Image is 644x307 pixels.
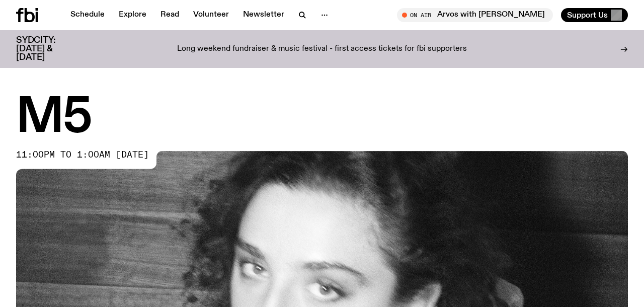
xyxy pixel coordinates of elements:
span: 11:00pm to 1:00am [DATE] [16,151,149,159]
a: Schedule [64,8,111,22]
button: Support Us [561,8,628,22]
h3: SYDCITY: [DATE] & [DATE] [16,36,80,62]
h1: M5 [16,96,628,141]
button: On AirArvos with [PERSON_NAME] [397,8,553,22]
a: Newsletter [237,8,290,22]
a: Volunteer [187,8,235,22]
a: Explore [113,8,152,22]
a: Read [154,8,185,22]
span: Support Us [567,11,608,20]
p: Long weekend fundraiser & music festival - first access tickets for fbi supporters [177,45,467,54]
